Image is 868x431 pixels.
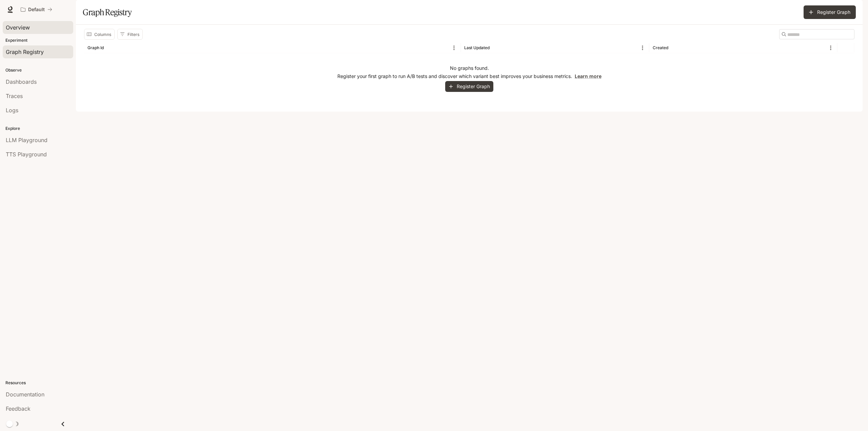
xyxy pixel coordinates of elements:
div: Created [653,45,668,50]
button: Register Graph [445,81,493,92]
button: Show filters [117,29,143,40]
div: Search [779,29,854,39]
button: Select columns [84,29,115,40]
button: Menu [449,43,459,53]
p: Default [28,7,45,13]
button: Menu [637,43,648,53]
button: Sort [104,43,115,53]
div: Graph Id [87,45,104,50]
div: Last Updated [464,45,490,50]
p: Register your first graph to run A/B tests and discover which variant best improves your business... [337,73,601,80]
a: Learn more [575,73,601,79]
h1: Graph Registry [83,5,132,19]
button: Sort [669,43,679,53]
button: Register Graph [804,5,856,19]
button: Menu [826,43,836,53]
button: All workspaces [18,3,55,16]
button: Sort [490,43,500,53]
p: No graphs found. [450,65,489,72]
